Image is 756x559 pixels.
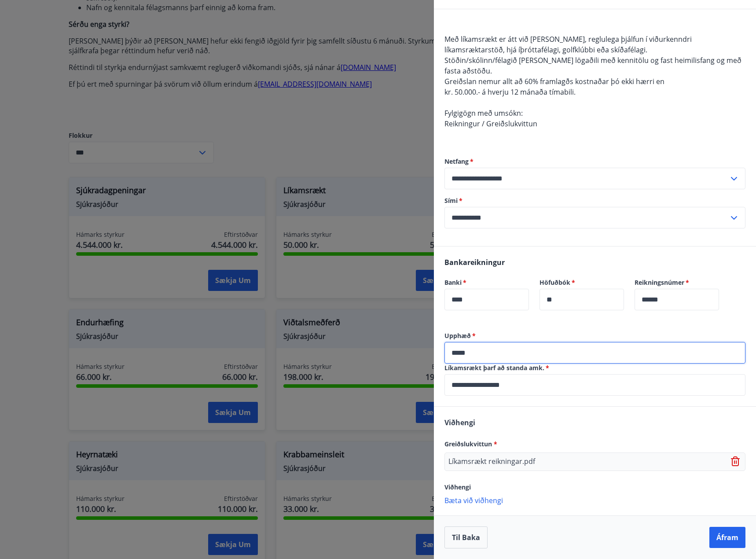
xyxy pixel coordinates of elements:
[444,364,745,372] label: Líkamsrækt þarf að standa amk.
[444,526,488,548] button: Til baka
[539,278,624,287] label: Höfuðbók
[444,440,497,448] span: Greiðslukvittun
[444,342,745,364] div: Upphæð
[444,157,745,166] label: Netfang
[444,119,537,129] span: Reikningur / Greiðslukvittun
[444,257,505,267] span: Bankareikningur
[635,278,719,287] label: Reikningsnúmer
[444,77,664,86] span: Greiðslan nemur allt að 60% framlagðs kostnaðar þó ekki hærri en
[444,374,745,396] div: Líkamsrækt þarf að standa amk.
[444,418,475,427] span: Viðhengi
[448,456,535,467] p: Líkamsrækt reikningar.pdf
[709,527,745,548] button: Áfram
[444,108,523,118] span: Fylgigögn með umsókn:
[444,483,471,491] span: Viðhengi
[444,331,745,340] label: Upphæð
[444,34,692,55] span: Með líkamsrækt er átt við [PERSON_NAME], reglulega þjálfun í viðurkenndri líkamsræktarstöð, hjá í...
[444,496,745,504] p: Bæta við viðhengi
[444,87,576,97] span: kr. 50.000.- á hverju 12 mánaða tímabili.
[444,278,529,287] label: Banki
[444,196,745,205] label: Sími
[444,55,741,76] span: Stöðin/skólinn/félagið [PERSON_NAME] lögaðili með kennitölu og fast heimilisfang og með fasta aðs...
